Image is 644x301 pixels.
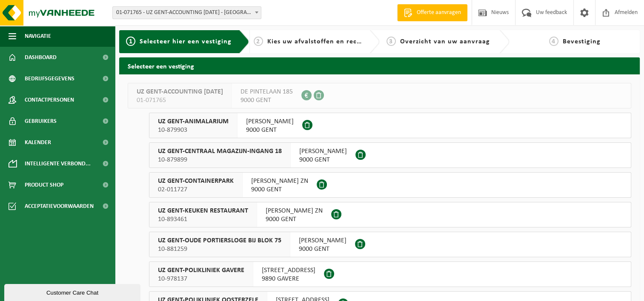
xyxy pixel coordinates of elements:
[113,7,261,19] span: 01-071765 - UZ GENT-ACCOUNTING 0 BC - GENT
[158,126,229,134] span: 10-879903
[246,117,294,126] span: [PERSON_NAME]
[158,185,234,194] span: 02-011727
[149,232,631,257] button: UZ GENT-OUDE PORTIERSLOGE BIJ BLOK 75 10-881259 [PERSON_NAME]9000 GENT
[254,37,263,46] span: 2
[400,38,490,45] span: Overzicht van uw aanvraag
[246,126,294,134] span: 9000 GENT
[158,236,281,245] span: UZ GENT-OUDE PORTIERSLOGE BIJ BLOK 75
[240,96,293,105] span: 9000 GENT
[25,26,51,47] span: Navigatie
[25,132,51,153] span: Kalender
[112,6,261,19] span: 01-071765 - UZ GENT-ACCOUNTING 0 BC - GENT
[158,245,281,253] span: 10-881259
[126,37,135,46] span: 1
[137,96,223,105] span: 01-071765
[415,9,463,17] span: Offerte aanvragen
[149,202,631,227] button: UZ GENT-KEUKEN RESTAURANT 10-893461 [PERSON_NAME] ZN9000 GENT
[149,142,631,168] button: UZ GENT-CENTRAAL MAGAZIJN-INGANG 18 10-879899 [PERSON_NAME]9000 GENT
[158,266,244,275] span: UZ GENT-POLIKLINIEK GAVERE
[158,177,234,185] span: UZ GENT-CONTAINERPARK
[119,57,640,74] h2: Selecteer een vestiging
[549,37,558,46] span: 4
[25,89,74,111] span: Contactpersonen
[563,38,601,45] span: Bevestiging
[386,37,396,46] span: 3
[299,147,347,156] span: [PERSON_NAME]
[149,172,631,198] button: UZ GENT-CONTAINERPARK 02-011727 [PERSON_NAME] ZN9000 GENT
[299,245,346,253] span: 9000 GENT
[240,88,293,96] span: DE PINTELAAN 185
[262,275,315,283] span: 9890 GAVERE
[267,38,384,45] span: Kies uw afvalstoffen en recipiënten
[158,207,248,215] span: UZ GENT-KEUKEN RESTAURANT
[25,174,63,196] span: Product Shop
[266,215,323,224] span: 9000 GENT
[4,282,142,301] iframe: chat widget
[299,236,346,245] span: [PERSON_NAME]
[158,156,282,164] span: 10-879899
[149,113,631,138] button: UZ GENT-ANIMALARIUM 10-879903 [PERSON_NAME]9000 GENT
[140,38,232,45] span: Selecteer hier een vestiging
[158,147,282,156] span: UZ GENT-CENTRAAL MAGAZIJN-INGANG 18
[25,196,94,217] span: Acceptatievoorwaarden
[251,185,308,194] span: 9000 GENT
[25,47,57,68] span: Dashboard
[262,266,315,275] span: [STREET_ADDRESS]
[25,68,74,89] span: Bedrijfsgegevens
[149,261,631,287] button: UZ GENT-POLIKLINIEK GAVERE 10-978137 [STREET_ADDRESS]9890 GAVERE
[158,275,244,283] span: 10-978137
[25,153,91,174] span: Intelligente verbond...
[25,111,57,132] span: Gebruikers
[397,4,467,21] a: Offerte aanvragen
[299,156,347,164] span: 9000 GENT
[266,207,323,215] span: [PERSON_NAME] ZN
[137,88,223,96] span: UZ GENT-ACCOUNTING [DATE]
[158,215,248,224] span: 10-893461
[251,177,308,185] span: [PERSON_NAME] ZN
[158,117,229,126] span: UZ GENT-ANIMALARIUM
